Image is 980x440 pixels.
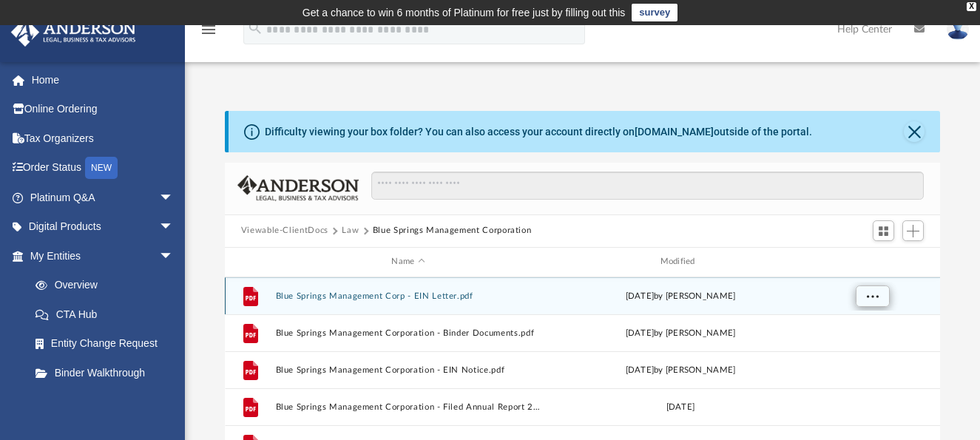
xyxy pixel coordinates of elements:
button: Add [902,220,925,241]
div: close [967,2,976,11]
div: [DATE] by [PERSON_NAME] [547,289,813,302]
a: My Entitiesarrow_drop_down [10,241,196,271]
a: My Blueprint [21,387,189,417]
button: Blue Springs Management Corp - EIN Letter.pdf [275,291,541,300]
div: id [232,255,268,268]
a: Overview [21,271,196,300]
div: id [820,255,923,268]
a: [DOMAIN_NAME] [635,126,714,138]
a: menu [200,28,217,38]
div: Difficulty viewing your box folder? You can also access your account directly on outside of the p... [265,124,812,140]
a: Home [10,65,196,95]
div: [DATE] by [PERSON_NAME] [547,363,813,376]
button: Switch to Grid View [873,220,895,241]
a: Online Ordering [10,95,196,124]
a: CTA Hub [21,299,196,329]
div: Get a chance to win 6 months of Platinum for free just by filling out this [303,4,626,21]
div: [DATE] [547,400,813,413]
button: Blue Springs Management Corporation - EIN Notice.pdf [275,365,541,374]
div: NEW [85,157,118,179]
a: Platinum Q&Aarrow_drop_down [10,183,196,212]
button: Close [904,121,925,142]
img: Anderson Advisors Platinum Portal [7,18,141,47]
button: Blue Springs Management Corporation - Binder Documents.pdf [275,328,541,337]
button: Viewable-ClientDocs [241,224,328,237]
span: arrow_drop_down [159,183,189,213]
a: survey [632,4,677,21]
div: [DATE] by [PERSON_NAME] [547,326,813,339]
a: Tax Organizers [10,123,196,153]
button: Blue Springs Management Corporation [373,224,532,237]
button: Law [342,224,359,237]
i: menu [200,21,217,38]
div: Modified [547,255,814,268]
a: Binder Walkthrough [21,358,196,387]
span: arrow_drop_down [159,212,189,243]
div: Name [274,255,541,268]
a: Order StatusNEW [10,153,196,183]
button: More options [855,285,889,307]
a: Digital Productsarrow_drop_down [10,212,196,242]
a: Entity Change Request [21,329,196,359]
span: arrow_drop_down [159,241,189,271]
button: Blue Springs Management Corporation - Filed Annual Report 2021.pdf [275,402,541,411]
input: Search files and folders [371,172,924,200]
img: User Pic [947,18,969,40]
i: search [247,20,263,36]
